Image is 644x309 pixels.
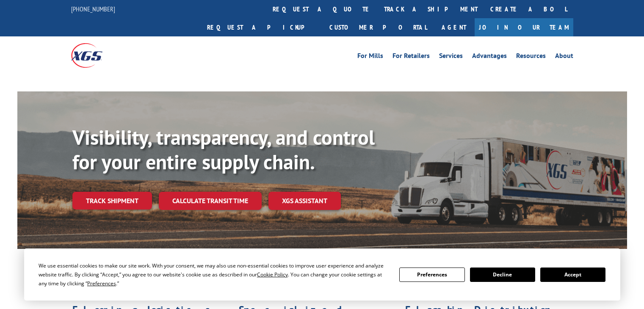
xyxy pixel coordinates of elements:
[268,192,341,210] a: XGS ASSISTANT
[392,52,430,62] a: For Retailers
[72,192,152,210] a: Track shipment
[87,280,116,287] span: Preferences
[540,268,605,282] button: Accept
[475,18,573,36] a: Join Our Team
[433,18,475,36] a: Agent
[439,52,463,62] a: Services
[257,271,288,278] span: Cookie Policy
[159,192,262,210] a: Calculate transit time
[323,18,433,36] a: Customer Portal
[201,18,323,36] a: Request a pickup
[71,5,115,13] a: [PHONE_NUMBER]
[39,261,389,288] div: We use essential cookies to make our site work. With your consent, we may also use non-essential ...
[72,124,375,175] b: Visibility, transparency, and control for your entire supply chain.
[24,248,620,301] div: Cookie Consent Prompt
[470,268,535,282] button: Decline
[472,52,507,62] a: Advantages
[516,52,546,62] a: Resources
[399,268,464,282] button: Preferences
[555,52,573,62] a: About
[357,52,383,62] a: For Mills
